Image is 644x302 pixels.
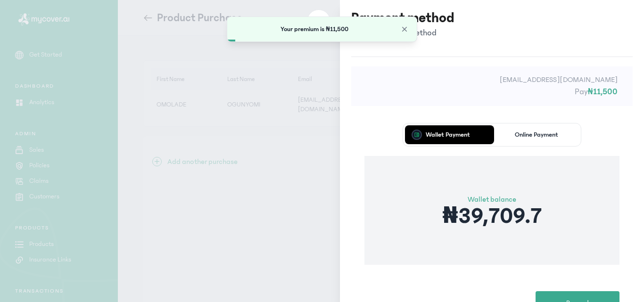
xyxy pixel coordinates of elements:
[442,205,541,228] p: ₦39,709.7
[400,24,409,34] button: Close
[588,87,618,97] span: ₦11,500
[494,125,579,144] button: Online Payment
[442,194,541,205] p: Wallet balance
[515,131,558,138] p: Online Payment
[366,74,618,85] p: [EMAIL_ADDRESS][DOMAIN_NAME]
[281,25,348,33] span: Your premium is ₦11,500
[366,85,618,98] p: Pay
[405,125,490,144] button: Wallet Payment
[426,131,470,138] p: Wallet Payment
